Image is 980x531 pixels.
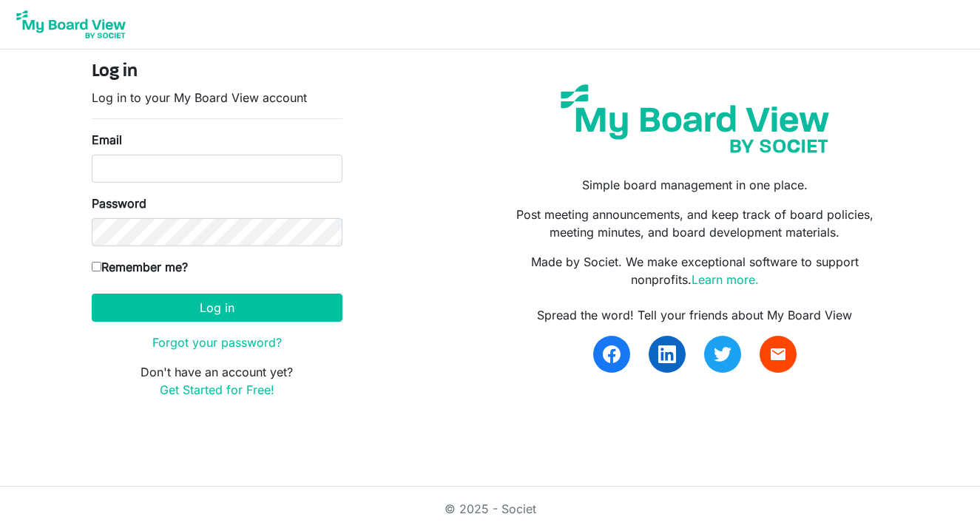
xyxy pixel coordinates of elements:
[92,294,342,322] button: Log in
[692,272,759,287] a: Learn more.
[92,262,101,271] input: Remember me?
[92,363,342,399] p: Don't have an account yet?
[603,345,621,363] img: facebook.svg
[160,382,274,397] a: Get Started for Free!
[501,253,888,288] p: Made by Societ. We make exceptional software to support nonprofits.
[92,258,188,276] label: Remember me?
[92,61,342,83] h4: Log in
[445,501,536,516] a: © 2025 - Societ
[152,335,282,350] a: Forgot your password?
[714,345,731,363] img: twitter.svg
[760,336,797,373] a: email
[501,306,888,324] div: Spread the word! Tell your friends about My Board View
[769,345,787,363] span: email
[92,195,146,212] label: Password
[658,345,676,363] img: linkedin.svg
[92,89,342,106] p: Log in to your My Board View account
[550,73,840,164] img: my-board-view-societ.svg
[501,206,888,241] p: Post meeting announcements, and keep track of board policies, meeting minutes, and board developm...
[92,131,122,149] label: Email
[501,176,888,194] p: Simple board management in one place.
[12,6,130,43] img: My Board View Logo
